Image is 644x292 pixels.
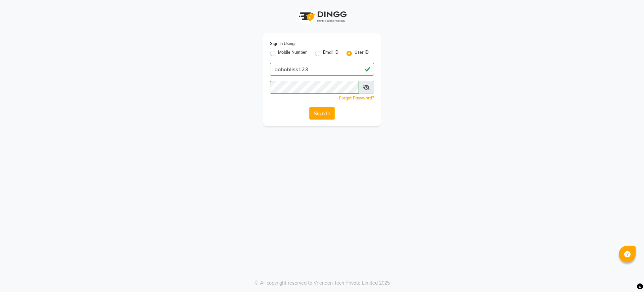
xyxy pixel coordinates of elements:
[309,107,335,120] button: Sign In
[616,265,637,285] iframe: chat widget
[339,95,374,100] a: Forgot Password?
[278,49,307,57] label: Mobile Number
[323,49,338,57] label: Email ID
[295,7,349,27] img: logo1.svg
[270,63,374,76] input: Username
[270,81,359,94] input: Username
[355,49,369,57] label: User ID
[270,41,296,47] label: Sign In Using:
